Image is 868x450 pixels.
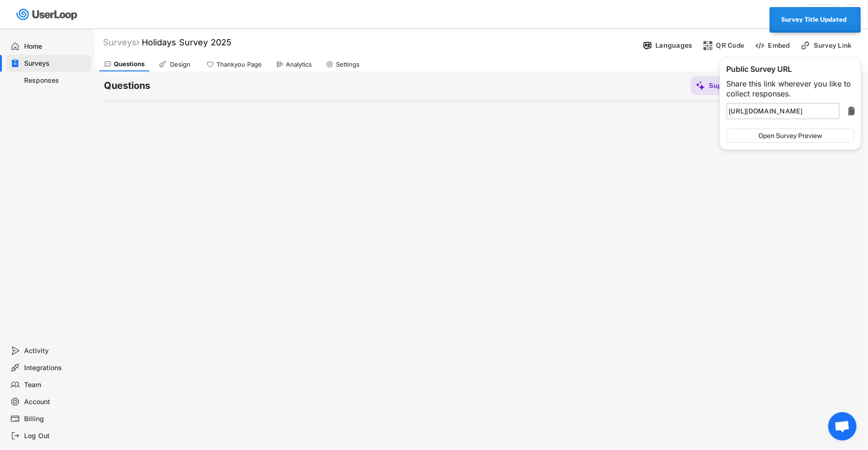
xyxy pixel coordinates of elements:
[800,41,810,51] img: LinkMinor.svg
[104,79,150,92] h6: Questions
[336,61,360,69] div: Settings
[643,41,653,51] img: Language%20Icon.svg
[703,41,713,51] img: ShopcodesMajor.svg
[727,129,854,143] button: Open Survey Preview
[103,37,139,48] div: Surveys
[14,5,81,24] img: userloop-logo-01.svg
[25,415,87,424] div: Billing
[286,61,312,69] div: Analytics
[846,105,857,117] button: 
[848,105,855,117] text: 
[25,381,87,389] div: Team
[814,41,861,50] div: Survey Link
[25,42,87,51] div: Home
[25,432,87,441] div: Log Out
[727,79,854,99] div: Share this link wherever you like to collect responses.
[709,81,769,90] div: Suggest Questions
[25,346,87,355] div: Activity
[768,41,790,50] div: Embed
[25,398,87,407] div: Account
[25,363,87,372] div: Integrations
[169,61,192,69] div: Design
[142,37,232,47] font: Holidays Survey 2025
[782,16,847,23] strong: Survey Title Updated
[716,41,745,50] div: QR Code
[656,41,693,50] div: Languages
[114,60,145,68] div: Questions
[727,64,854,74] div: Public Survey URL
[828,412,857,441] div: Open chat
[216,61,262,69] div: Thankyou Page
[755,41,765,51] img: EmbedMinor.svg
[25,59,87,68] div: Surveys
[25,76,87,85] div: Responses
[696,81,705,91] img: MagicMajor%20%28Purple%29.svg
